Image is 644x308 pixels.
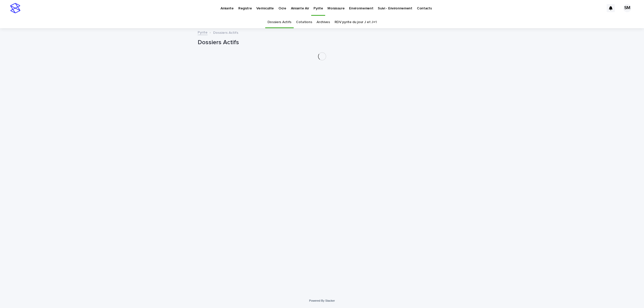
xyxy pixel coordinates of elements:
a: Cotations [296,16,312,28]
img: stacker-logo-s-only.png [10,3,20,13]
a: Powered By Stacker [309,299,335,302]
a: RDV pyrite du jour J et J+1 [335,16,377,28]
a: Pyrite [198,29,208,35]
h1: Dossiers Actifs [198,39,447,46]
a: Dossiers Actifs [268,16,291,28]
a: Archives [317,16,330,28]
p: Dossiers Actifs [213,29,238,35]
div: SM [623,4,631,12]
